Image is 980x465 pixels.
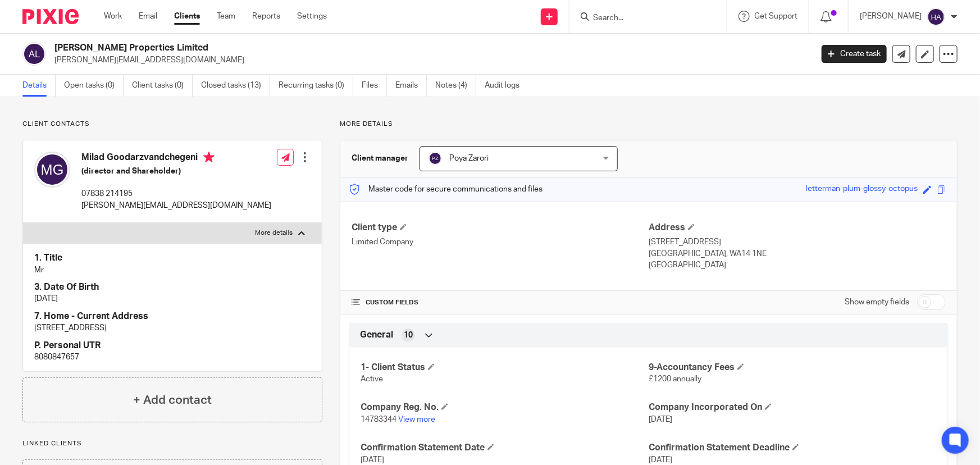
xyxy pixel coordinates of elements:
[649,456,672,464] span: [DATE]
[754,12,797,20] span: Get Support
[81,200,271,211] p: [PERSON_NAME][EMAIL_ADDRESS][DOMAIN_NAME]
[34,152,70,188] img: svg%3E
[845,297,909,308] label: Show empty fields
[361,362,649,373] h4: 1- Client Status
[352,222,649,234] h4: Client type
[592,13,693,24] input: Search
[34,281,311,293] h4: 3. Date Of Birth
[252,11,280,22] a: Reports
[649,362,937,373] h4: 9-Accountancy Fees
[34,352,311,363] p: 8080847657
[362,75,387,97] a: Files
[104,11,122,22] a: Work
[649,402,937,413] h4: Company Incorporated On
[34,322,311,334] p: [STREET_ADDRESS]
[649,248,946,259] p: [GEOGRAPHIC_DATA], WA14 1NE
[395,75,427,97] a: Emails
[54,54,805,66] p: [PERSON_NAME][EMAIL_ADDRESS][DOMAIN_NAME]
[822,45,887,63] a: Create task
[297,11,327,22] a: Settings
[404,330,413,341] span: 10
[449,154,489,162] span: Poya Zarori
[22,75,56,97] a: Details
[860,11,922,22] p: [PERSON_NAME]
[64,75,124,97] a: Open tasks (0)
[255,229,293,238] p: More details
[361,456,384,464] span: [DATE]
[352,236,649,248] p: Limited Company
[349,184,543,195] p: Master code for secure communications and files
[340,120,958,129] p: More details
[174,11,200,22] a: Clients
[435,75,476,97] a: Notes (4)
[649,236,946,248] p: [STREET_ADDRESS]
[203,152,215,163] i: Primary
[806,183,918,196] div: letterman-plum-glossy-octopus
[22,42,46,66] img: svg%3E
[132,75,193,97] a: Client tasks (0)
[429,152,442,165] img: svg%3E
[649,416,672,423] span: [DATE]
[361,375,383,383] span: Active
[133,391,212,409] h4: + Add contact
[352,153,408,164] h3: Client manager
[360,329,393,341] span: General
[201,75,270,97] a: Closed tasks (13)
[34,265,311,276] p: Mr
[649,259,946,271] p: [GEOGRAPHIC_DATA]
[139,11,157,22] a: Email
[217,11,235,22] a: Team
[34,311,311,322] h4: 7. Home - Current Address
[649,222,946,234] h4: Address
[81,166,271,177] h5: (director and Shareholder)
[398,416,435,423] a: View more
[34,252,311,264] h4: 1. Title
[279,75,353,97] a: Recurring tasks (0)
[34,293,311,304] p: [DATE]
[22,120,322,129] p: Client contacts
[352,298,649,307] h4: CUSTOM FIELDS
[361,402,649,413] h4: Company Reg. No.
[927,8,945,26] img: svg%3E
[485,75,528,97] a: Audit logs
[34,340,311,352] h4: P. Personal UTR
[361,416,396,423] span: 14783344
[81,152,271,166] h4: Milad Goodarzvandchegeni
[81,188,271,199] p: 07838 214195
[22,439,322,448] p: Linked clients
[361,442,649,454] h4: Confirmation Statement Date
[649,442,937,454] h4: Confirmation Statement Deadline
[649,375,701,383] span: £1200 annually
[54,42,655,54] h2: [PERSON_NAME] Properties Limited
[22,9,79,24] img: Pixie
